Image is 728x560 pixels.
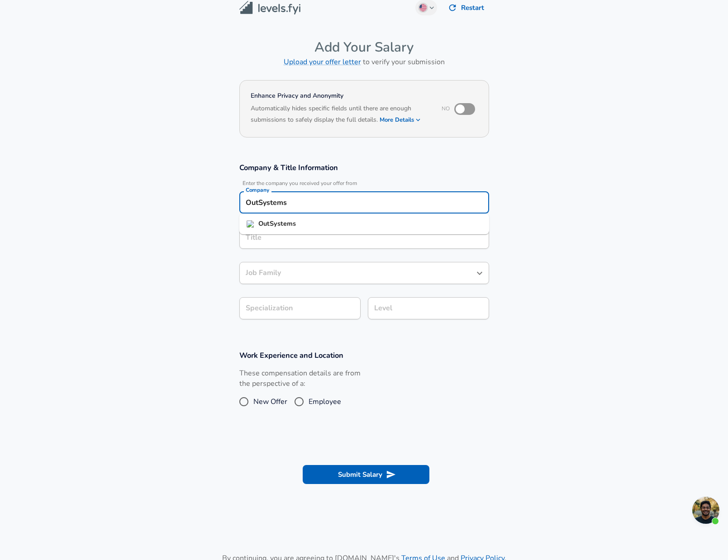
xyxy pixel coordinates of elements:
span: Employee [309,396,341,407]
input: Specialization [239,297,361,319]
input: Software Engineer [243,266,471,280]
h4: Add Your Salary [239,39,489,56]
button: More Details [380,114,421,126]
span: New Offer [253,396,287,407]
input: L3 [372,301,485,315]
div: Open chat [692,497,719,524]
h6: Automatically hides specific fields until there are enough submissions to safely display the full... [251,104,429,126]
input: Software Engineer [243,231,485,245]
a: Upload your offer letter [284,57,361,67]
strong: OutSystems [258,219,296,228]
button: Submit Salary [303,465,429,484]
img: outsystems.com [247,220,255,228]
h6: to verify your submission [239,56,489,68]
button: Open [473,267,486,280]
h3: Work Experience and Location [239,350,489,361]
img: Levels.fyi [239,1,300,15]
span: No [442,105,450,112]
input: Google [243,195,485,209]
img: English (US) [419,4,427,11]
span: Enter the company you received your offer from [239,180,489,187]
h3: Company & Title Information [239,162,489,173]
label: Company [246,187,269,193]
label: These compensation details are from the perspective of a: [239,368,361,389]
h4: Enhance Privacy and Anonymity [251,91,429,100]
